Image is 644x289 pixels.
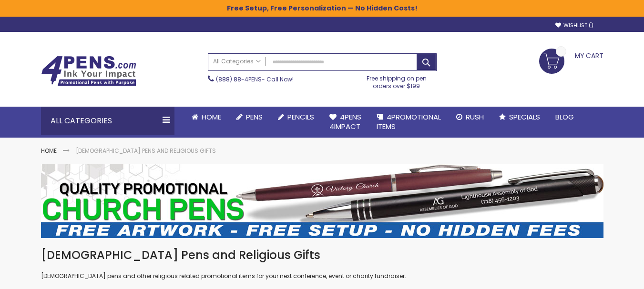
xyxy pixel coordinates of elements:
strong: [DEMOGRAPHIC_DATA] Pens and Religious Gifts [76,147,216,155]
a: Wishlist [555,22,593,29]
span: Pencils [287,112,314,122]
div: Free shipping on pen orders over $199 [357,71,437,90]
a: Home [41,147,57,155]
span: Home [202,112,221,122]
a: Blog [548,107,582,128]
span: All Categories [213,58,261,65]
img: Church Pens and Religious Gifts [41,164,603,238]
span: Specials [509,112,540,122]
a: All Categories [208,54,266,70]
span: Rush [466,112,484,122]
span: 4Pens 4impact [329,112,361,131]
a: Specials [491,107,548,128]
span: 4PROMOTIONAL ITEMS [377,112,441,131]
a: Rush [449,107,491,128]
a: Home [184,107,229,128]
a: Pens [229,107,270,128]
div: All Categories [41,107,174,135]
span: Pens [246,112,263,122]
span: Blog [555,112,574,122]
a: Pencils [270,107,322,128]
span: - Call Now! [216,75,294,83]
a: (888) 88-4PENS [216,75,262,83]
div: [DEMOGRAPHIC_DATA] pens and other religious related promotional items for your next conference, e... [41,248,603,280]
img: 4Pens Custom Pens and Promotional Products [41,56,136,86]
a: 4Pens4impact [322,107,369,138]
h1: [DEMOGRAPHIC_DATA] Pens and Religious Gifts [41,248,603,263]
a: 4PROMOTIONALITEMS [369,107,449,138]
